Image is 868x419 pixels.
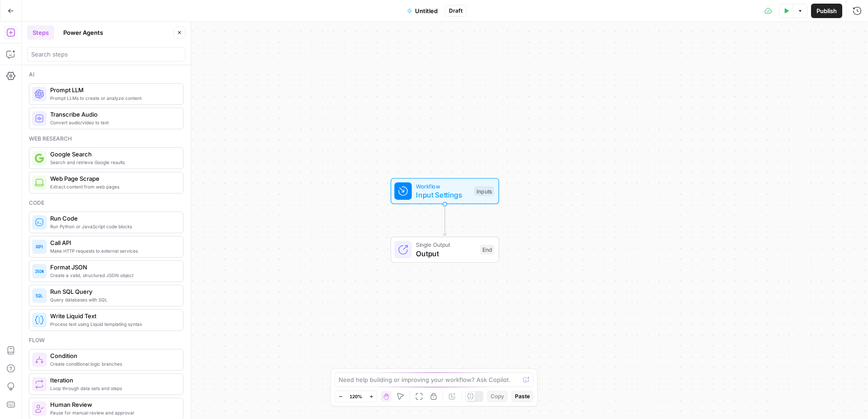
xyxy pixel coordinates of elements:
button: Power Agents [58,25,108,40]
span: Format JSON [50,263,176,272]
span: Publish [816,6,837,15]
div: Web research [29,135,184,143]
span: Create a valid, structured JSON object [50,272,176,279]
button: Publish [811,4,842,18]
span: Copy [491,392,504,400]
input: Search steps [31,50,181,59]
span: Human Review [50,400,176,409]
div: WorkflowInput SettingsInputs [361,178,529,204]
span: Extract content from web pages [50,183,176,190]
div: Inputs [474,186,494,196]
span: Make HTTP requests to external services [50,247,176,254]
span: Condition [50,351,176,360]
span: Google Search [50,150,176,159]
span: Single Output [416,240,476,249]
span: Draft [449,7,462,15]
span: Query databases with SQL [50,296,176,303]
span: Run Code [50,214,176,223]
div: Flow [29,336,184,344]
span: 120% [349,393,362,400]
span: Prompt LLM [50,85,176,94]
button: Untitled [401,4,443,18]
span: Transcribe Audio [50,110,176,119]
span: Convert audio/video to text [50,119,176,126]
span: Paste [515,392,530,400]
span: Write Liquid Text [50,311,176,320]
button: Steps [27,25,54,40]
div: Ai [29,71,184,79]
span: Run Python or JavaScript code blocks [50,223,176,230]
span: Input Settings [416,189,470,200]
button: Copy [487,391,508,402]
span: Output [416,248,476,259]
div: Code [29,199,184,207]
span: Search and retrieve Google results [50,159,176,166]
span: Call API [50,238,176,247]
span: Create conditional logic branches [50,360,176,367]
span: Loop through data sets and steps [50,385,176,392]
div: Single OutputOutputEnd [361,237,529,263]
span: Untitled [415,6,438,15]
span: Web Page Scrape [50,174,176,183]
span: Workflow [416,182,470,190]
button: Paste [511,391,533,402]
span: Iteration [50,376,176,385]
div: End [480,245,494,255]
span: Pause for manual review and approval [50,409,176,416]
span: Process text using Liquid templating syntax [50,320,176,328]
g: Edge from start to end [443,204,446,236]
span: Run SQL Query [50,287,176,296]
span: Prompt LLMs to create or analyze content [50,94,176,102]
